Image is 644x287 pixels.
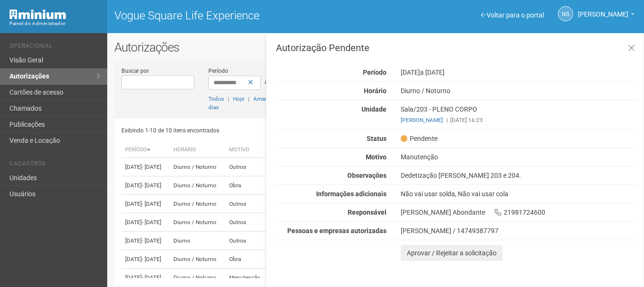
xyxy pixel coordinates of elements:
[578,1,628,18] span: Nicolle Silva
[142,274,161,281] span: - [DATE]
[170,195,225,213] td: Diurno / Noturno
[225,213,268,232] td: Outros
[121,195,170,213] td: [DATE]
[394,87,644,95] div: Diurno / Noturno
[170,232,225,250] td: Diurno
[9,160,100,170] li: Cadastros
[121,250,170,269] td: [DATE]
[121,176,170,195] td: [DATE]
[121,158,170,176] td: [DATE]
[420,69,445,76] span: a [DATE]
[316,190,386,198] strong: Informações adicionais
[481,11,544,19] a: Voltar para o portal
[9,19,100,28] div: Painel do Administrador
[170,142,225,158] th: Horário
[121,232,170,250] td: [DATE]
[121,142,170,158] th: Período
[114,9,369,22] h1: Vogue Square Life Experience
[394,105,644,124] div: Sala/203 - PLENO CORPO
[394,153,644,161] div: Manutenção
[287,227,386,235] strong: Pessoas e empresas autorizadas
[401,245,503,261] button: Aprovar / Rejeitar a solicitação
[225,232,268,250] td: Outros
[170,158,225,176] td: Diurno / Noturno
[401,226,636,235] div: [PERSON_NAME] / 14749387797
[208,67,228,75] label: Período
[142,237,161,244] span: - [DATE]
[228,96,229,102] span: |
[142,200,161,207] span: - [DATE]
[558,6,573,21] a: NS
[394,68,644,77] div: [DATE]
[363,69,386,76] strong: Período
[121,67,149,75] label: Buscar por
[142,164,161,170] span: - [DATE]
[394,171,644,180] div: Dedetização [PERSON_NAME] 203 e 204.
[225,269,268,287] td: Manutenção
[233,96,244,102] a: Hoje
[121,269,170,287] td: [DATE]
[348,209,386,216] strong: Responsável
[401,134,438,143] span: Pendente
[253,96,274,102] a: Amanhã
[170,176,225,195] td: Diurno / Noturno
[170,213,225,232] td: Diurno / Noturno
[248,96,249,102] span: |
[170,269,225,287] td: Diurno / Noturno
[225,158,268,176] td: Outros
[347,172,386,179] strong: Observações
[225,195,268,213] td: Outros
[142,182,161,189] span: - [DATE]
[170,250,225,269] td: Diurno / Noturno
[447,117,448,123] span: |
[361,105,386,113] strong: Unidade
[9,43,100,52] li: Operacional
[276,43,636,52] h3: Autorização Pendente
[401,116,636,124] div: [DATE] 16:23
[225,176,268,195] td: Obra
[401,117,443,123] a: [PERSON_NAME]
[265,78,268,86] span: a
[142,219,161,226] span: - [DATE]
[121,123,376,138] div: Exibindo 1-10 de 10 itens encontrados
[142,256,161,262] span: - [DATE]
[208,96,224,102] a: Todos
[364,87,386,95] strong: Horário
[578,12,635,19] a: [PERSON_NAME]
[367,135,386,142] strong: Status
[225,250,268,269] td: Obra
[114,40,637,54] h2: Autorizações
[366,153,386,161] strong: Motivo
[225,142,268,158] th: Motivo
[394,208,644,217] div: [PERSON_NAME] Abondante 21981724600
[9,9,66,19] img: Minium
[121,213,170,232] td: [DATE]
[394,190,644,198] div: Não vai usar solda, Não vai usar cola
